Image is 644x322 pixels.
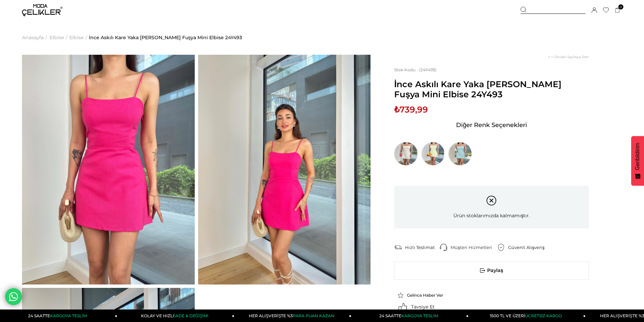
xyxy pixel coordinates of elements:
[394,67,436,72] span: (24Y493)
[405,244,440,250] div: Hızlı Teslimat
[395,262,589,279] span: Paylaş
[525,313,562,318] span: ÜCRETSİZ KARGO
[69,20,89,55] li: >
[50,313,87,318] span: KARGOYA TESLİM
[394,104,428,115] span: ₺739,99
[411,304,435,310] span: Tavsiye Et
[456,120,527,130] span: Diğer Renk Seçenekleri
[50,20,64,55] a: Elbise
[293,313,334,318] span: PARA PUAN KAZAN
[635,143,641,170] span: Geribildirim
[497,244,505,251] img: security.png
[394,244,402,251] img: shipping.png
[407,293,443,298] span: Gelince Haber Ver
[198,55,371,284] img: Matyas Elbise 24Y493
[398,292,456,298] a: Gelince Haber Ver
[615,8,620,13] a: 0
[394,79,589,99] span: İnce Askılı Kare Yaka [PERSON_NAME] Fuşya Mini Elbise 24Y493
[394,67,419,72] span: Stok Kodu
[394,142,418,166] img: İnce Askılı Kare Yaka Matyas Kadın Ekru Mini Elbise 24Y493
[50,20,69,55] li: >
[548,55,589,59] a: < < Önceki Sayfaya Dön
[22,20,44,55] a: Anasayfa
[394,186,589,228] div: Ürün stoklarımızda kalmamıştır.
[69,20,84,55] a: Elbise
[451,244,497,250] div: Müşteri Hizmetleri
[174,313,208,318] span: İADE & DEĞİŞİM!
[22,20,49,55] li: >
[618,4,623,9] span: 0
[508,244,550,250] div: Güvenli Alışveriş
[0,309,117,322] a: 24 SAATTEKARGOYA TESLİM
[234,309,351,322] a: HER ALIŞVERİŞTE %3PARA PUAN KAZAN
[440,244,447,251] img: call-center.png
[22,4,63,16] img: logo
[22,55,195,284] img: Matyas Elbise 24Y493
[448,142,472,166] img: İnce Askılı Kare Yaka Matyas Kadın Mavi Mini Elbise 24Y493
[117,309,234,322] a: KOLAY VE HIZLIİADE & DEĞİŞİM!
[421,142,445,166] img: İnce Askılı Kare Yaka Matyas Kadın Fıstık Yeşili Mini Elbise 24Y493
[631,136,644,186] button: Geribildirim - Show survey
[89,20,242,55] a: İnce Askılı Kare Yaka [PERSON_NAME] Fuşya Mini Elbise 24Y493
[352,309,469,322] a: 24 SAATTEKARGOYA TESLİM
[469,309,586,322] a: 1500 TL VE ÜZERİÜCRETSİZ KARGO
[401,313,438,318] span: KARGOYA TESLİM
